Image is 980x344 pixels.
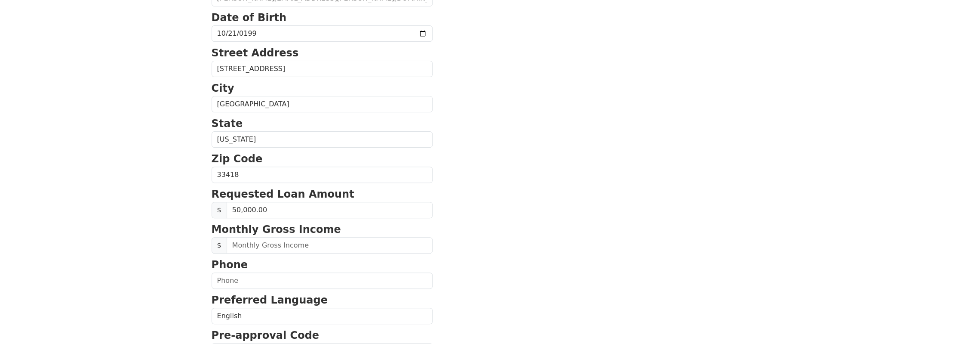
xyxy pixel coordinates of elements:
input: Requested Loan Amount [227,202,433,218]
input: City [212,96,433,112]
strong: Phone [212,259,248,271]
strong: Date of Birth [212,12,286,24]
strong: Zip Code [212,153,263,165]
p: Monthly Gross Income [212,222,433,237]
strong: City [212,82,234,94]
span: $ [212,237,227,254]
strong: State [212,118,243,130]
input: Monthly Gross Income [227,237,433,254]
span: $ [212,202,227,218]
strong: Street Address [212,47,299,59]
strong: Requested Loan Amount [212,188,354,200]
strong: Pre-approval Code [212,329,319,341]
input: Zip Code [212,167,433,183]
input: Street Address [212,61,433,77]
strong: Preferred Language [212,294,328,306]
input: Phone [212,273,433,289]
